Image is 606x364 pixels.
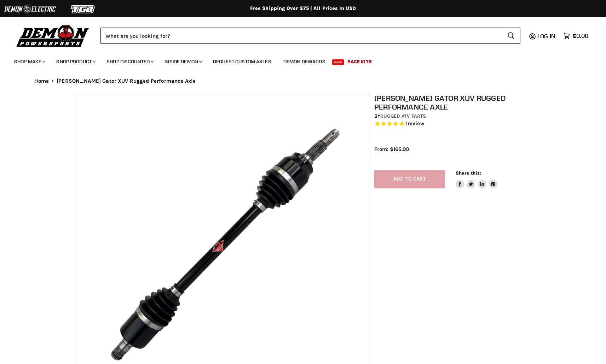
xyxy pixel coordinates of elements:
[57,78,196,84] span: [PERSON_NAME] Gator XUV Rugged Performance Axle
[208,54,277,69] a: Request Custom Axles
[456,170,481,176] span: Share this:
[100,28,502,44] input: Search
[14,23,92,48] img: Demon Powersports
[9,54,50,69] a: Shop Make
[342,54,377,69] a: Race Kits
[573,33,588,39] span: $0.00
[406,121,424,127] span: 1 reviews
[374,112,536,120] div: by
[374,120,536,128] span: Rated 5.0 out of 5 stars 1 reviews
[51,54,100,69] a: Shop Product
[534,33,560,39] a: Log in
[20,78,586,84] nav: Breadcrumbs
[34,78,49,84] a: Home
[4,2,57,16] img: Demon Electric Logo 2
[537,33,555,40] span: Log in
[380,113,426,119] a: Rugged ATV Parts
[408,121,424,127] span: review
[101,54,158,69] a: Shop Discounted
[560,31,592,41] a: $0.00
[374,146,409,152] span: From: $165.00
[374,94,536,111] h1: [PERSON_NAME] Gator XUV Rugged Performance Axle
[20,5,586,12] div: Free Shipping Over $75 | All Prices In USD
[159,54,206,69] a: Inside Demon
[332,59,344,65] span: New!
[100,28,520,44] form: Product
[57,2,110,16] img: TGB Logo 2
[278,54,331,69] a: Demon Rewards
[456,170,498,189] aside: Share this:
[9,52,587,69] ul: Main menu
[502,28,520,44] button: Search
